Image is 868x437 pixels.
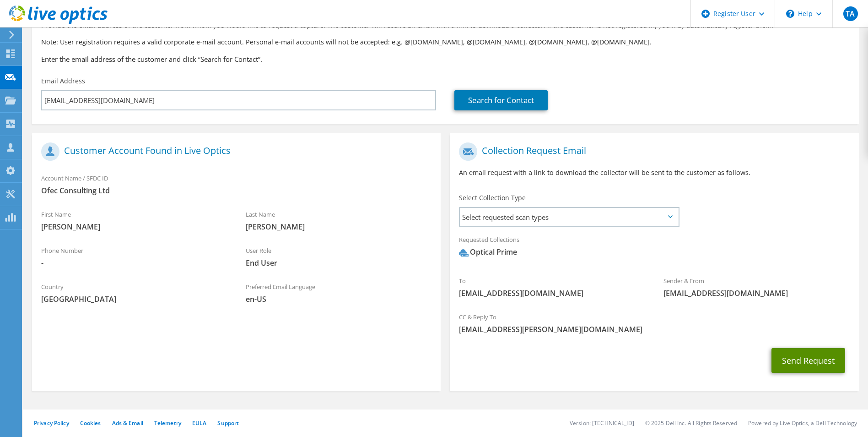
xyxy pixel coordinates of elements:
div: Phone Number [32,241,237,273]
span: [EMAIL_ADDRESS][DOMAIN_NAME] [663,288,850,298]
label: Select Collection Type [459,193,526,202]
li: Version: [TECHNICAL_ID] [570,419,634,427]
div: Account Name / SFDC ID [32,169,441,200]
span: Select requested scan types [460,208,678,226]
a: Privacy Policy [34,419,69,427]
div: Optical Prime [459,247,517,257]
li: Powered by Live Optics, a Dell Technology [748,419,857,427]
a: Telemetry [154,419,181,427]
span: [PERSON_NAME] [246,222,432,232]
div: Last Name [237,205,441,236]
div: Country [32,277,237,309]
span: en-US [246,294,432,304]
span: [PERSON_NAME] [41,222,227,232]
span: [GEOGRAPHIC_DATA] [41,294,227,304]
span: Ofec Consulting Ltd [41,186,431,196]
a: EULA [192,419,206,427]
li: © 2025 Dell Inc. All Rights Reserved [645,419,737,427]
span: TA [843,6,858,21]
p: An email request with a link to download the collector will be sent to the customer as follows. [459,168,849,178]
label: Email Address [41,76,85,86]
a: Support [217,419,239,427]
span: [EMAIL_ADDRESS][DOMAIN_NAME] [459,288,645,298]
div: First Name [32,205,237,236]
a: Cookies [80,419,101,427]
p: Note: User registration requires a valid corporate e-mail account. Personal e-mail accounts will ... [41,37,850,47]
div: To [450,271,654,303]
div: Preferred Email Language [237,277,441,309]
h3: Enter the email address of the customer and click “Search for Contact”. [41,54,850,64]
h1: Customer Account Found in Live Optics [41,142,427,161]
div: User Role [237,241,441,273]
svg: \n [786,10,794,18]
a: Search for Contact [454,90,548,110]
div: Requested Collections [450,230,858,267]
a: Ads & Email [112,419,143,427]
button: Send Request [771,348,845,373]
h1: Collection Request Email [459,142,845,161]
span: [EMAIL_ADDRESS][PERSON_NAME][DOMAIN_NAME] [459,324,849,334]
span: End User [246,258,432,268]
div: CC & Reply To [450,307,858,339]
span: - [41,258,227,268]
div: Sender & From [654,271,859,303]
